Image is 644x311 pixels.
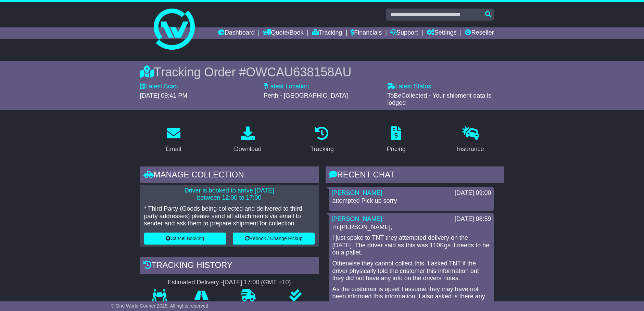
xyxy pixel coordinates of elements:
div: [DATE] 17:00 (GMT +10) [223,279,291,286]
p: Hi [PERSON_NAME], [332,224,491,231]
p: Otherwise they cannot collect this. I asked TNT if the driver physically told the customer this i... [332,260,491,282]
div: Pricing [387,145,406,154]
a: Dashboard [218,27,255,39]
a: Tracking [306,124,338,156]
a: Support [390,27,418,39]
p: * Third Party (Goods being collected and delivered to third party addresses) please send all atta... [144,205,315,227]
a: Download [230,124,266,156]
a: Email [161,124,186,156]
div: Manage collection [140,166,319,185]
div: Download [234,145,262,154]
a: Quote/Book [263,27,303,39]
div: Tracking [310,145,333,154]
span: Perth - [GEOGRAPHIC_DATA] [264,92,348,99]
span: ToBeCollected - Your shipment data is lodged [387,92,491,107]
label: Latest Scan [140,83,178,90]
a: [PERSON_NAME] [332,189,382,196]
a: Reseller [465,27,494,39]
div: Estimated Delivery - [140,279,319,286]
button: Rebook / Change Pickup [233,233,315,245]
p: Driver is booked to arrive [DATE] between 12:00 to 17:00 [144,187,315,202]
div: Insurance [457,145,484,154]
button: Cancel Booking [144,233,226,245]
div: Tracking Order # [140,65,504,79]
label: Latest Location [264,83,309,90]
label: Latest Status [387,83,431,90]
a: Financials [351,27,382,39]
a: Insurance [453,124,489,156]
span: [DATE] 09:41 PM [140,92,188,99]
p: attempted Pick up sorry [332,197,491,205]
div: Email [166,145,181,154]
div: RECENT CHAT [326,166,504,185]
div: Tracking history [140,257,319,275]
a: [PERSON_NAME] [332,215,382,222]
div: [DATE] 08:59 [455,215,491,223]
span: OWCAU638158AU [246,65,351,79]
span: © One World Courier 2025. All rights reserved. [111,303,210,309]
div: [DATE] 09:00 [455,189,491,197]
p: I just spoke to TNT they attempted delivery on the [DATE]. The driver said as this was 110Kgs it ... [332,234,491,257]
a: Pricing [382,124,410,156]
a: Tracking [312,27,342,39]
a: Settings [427,27,457,39]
